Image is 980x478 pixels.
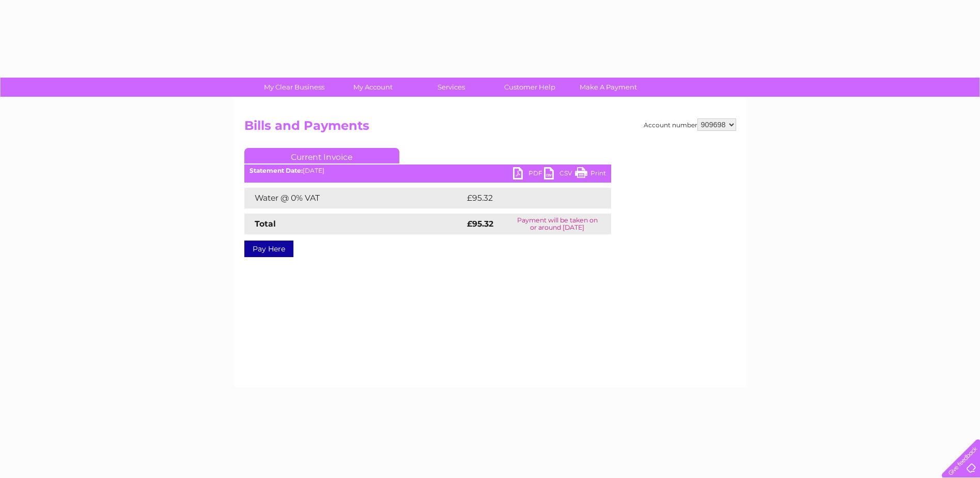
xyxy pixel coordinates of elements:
b: Statement Date: [250,167,303,174]
strong: Total [255,219,276,229]
a: Pay Here [244,241,293,257]
a: Services [409,78,494,97]
a: Current Invoice [244,148,399,163]
td: £95.32 [464,188,590,208]
a: My Account [330,78,415,97]
h2: Bills and Payments [244,118,736,138]
a: My Clear Business [252,78,337,97]
a: Customer Help [487,78,572,97]
a: Make A Payment [566,78,651,97]
a: Print [575,167,606,182]
strong: £95.32 [467,219,493,229]
div: [DATE] [244,167,611,174]
td: Payment will be taken on or around [DATE] [504,214,611,234]
td: Water @ 0% VAT [244,188,464,208]
div: Account number [644,118,736,131]
a: PDF [513,167,544,182]
a: CSV [544,167,575,182]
